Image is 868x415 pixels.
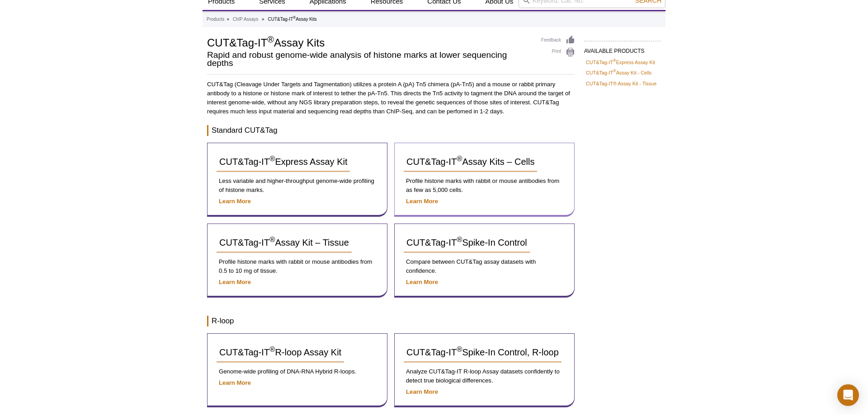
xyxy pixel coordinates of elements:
[404,257,565,275] p: Compare between CUT&Tag assay datasets with confidence.
[217,152,350,172] a: CUT&Tag-IT®Express Assay Kit
[207,35,532,49] h1: CUT&Tag-IT Assay Kits
[586,69,651,77] a: CUT&Tag-IT®Assay Kit - Cells
[226,17,229,22] li: »
[293,15,296,20] sup: ®
[219,198,251,205] a: Learn More
[219,238,349,247] span: CUT&Tag-IT Assay Kit – Tissue
[457,155,462,163] sup: ®
[219,379,251,386] a: Learn More
[219,157,347,167] span: CUT&Tag-IT Express Assay Kit
[541,35,575,45] a: Feedback
[404,367,565,385] p: Analyze CUT&Tag-IT R-loop Assay datasets confidently to detect true biological differences.
[406,388,438,395] a: Learn More
[207,316,575,326] h3: R-loop
[613,69,616,74] sup: ®
[219,347,341,357] span: CUT&Tag-IT R-loop Assay Kit
[837,384,859,406] div: Open Intercom Messenger
[404,233,530,253] a: CUT&Tag-IT®Spike-In Control
[586,58,655,66] a: CUT&Tag-IT®Express Assay Kit
[404,152,537,172] a: CUT&Tag-IT®Assay Kits – Cells
[404,343,561,363] a: CUT&Tag-IT®Spike-In Control, R-loop
[217,257,378,275] p: Profile histone marks with rabbit or mouse antibodies from 0.5 to 10 mg of tissue.
[207,51,532,67] h2: Rapid and robust genome-wide analysis of histone marks at lower sequencing depths
[406,198,438,205] a: Learn More
[406,347,559,357] span: CUT&Tag-IT Spike-In Control, R-loop
[217,177,378,195] p: Less variable and higher-throughput genome-wide profiling of histone marks.
[207,80,575,116] p: CUT&Tag (Cleavage Under Targets and Tagmentation) utilizes a protein A (pA) Tn5 chimera (pA-Tn5) ...
[457,345,462,354] sup: ®
[584,41,661,57] h2: AVAILABLE PRODUCTS
[457,236,462,244] sup: ®
[268,17,316,22] li: CUT&Tag-IT Assay Kits
[406,157,534,167] span: CUT&Tag-IT Assay Kits – Cells
[406,279,438,285] a: Learn More
[207,125,575,136] h3: Standard CUT&Tag
[262,17,264,22] li: »
[217,233,352,253] a: CUT&Tag-IT®Assay Kit – Tissue
[269,155,275,163] sup: ®
[233,15,259,23] a: ChIP Assays
[207,15,224,23] a: Products
[586,79,656,88] a: CUT&Tag-IT® Assay Kit - Tissue
[269,345,275,354] sup: ®
[541,47,575,57] a: Print
[267,34,274,44] sup: ®
[217,343,344,363] a: CUT&Tag-IT®R-loop Assay Kit
[217,367,378,376] p: Genome-wide profiling of DNA-RNA Hybrid R-loops.
[613,58,616,63] sup: ®
[219,279,251,285] a: Learn More
[406,238,527,247] span: CUT&Tag-IT Spike-In Control
[269,236,275,244] sup: ®
[404,177,565,195] p: Profile histone marks with rabbit or mouse antibodies from as few as 5,000 cells.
